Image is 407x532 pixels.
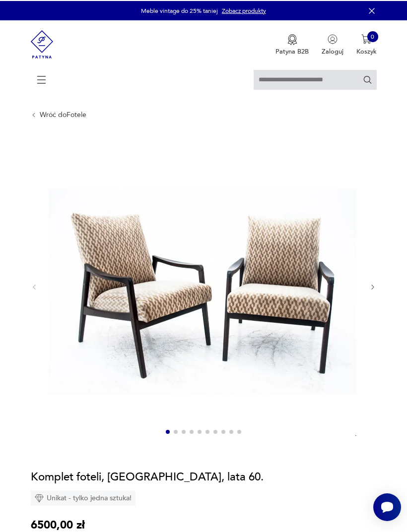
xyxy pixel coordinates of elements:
a: Zobacz produkty [222,6,266,14]
img: Ikonka użytkownika [328,33,338,43]
div: Unikat - tylko jedna sztuka! [31,489,136,505]
a: Ikona medaluPatyna B2B [275,33,309,55]
div: 0 [367,30,378,41]
p: 6500,00 zł [31,517,85,532]
button: Patyna B2B [275,33,309,55]
img: Ikona koszyka [361,33,371,43]
img: Ikona medalu [287,33,297,44]
button: Szukaj [363,74,372,83]
p: Meble vintage do 25% taniej [141,6,218,14]
p: Zaloguj [322,46,343,55]
iframe: Smartsupp widget button [373,492,401,520]
a: Wróć doFotele [40,110,86,118]
p: Patyna B2B [275,46,309,55]
p: Koszyk [356,46,377,55]
img: Patyna - sklep z meblami i dekoracjami vintage [31,19,54,67]
h1: Komplet foteli, [GEOGRAPHIC_DATA], lata 60. [31,469,264,483]
img: Zdjęcie produktu Komplet foteli, Polska, lata 60. [46,134,358,437]
button: 0Koszyk [356,33,377,55]
button: Zaloguj [322,33,343,55]
img: Ikona diamentu [35,493,44,502]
